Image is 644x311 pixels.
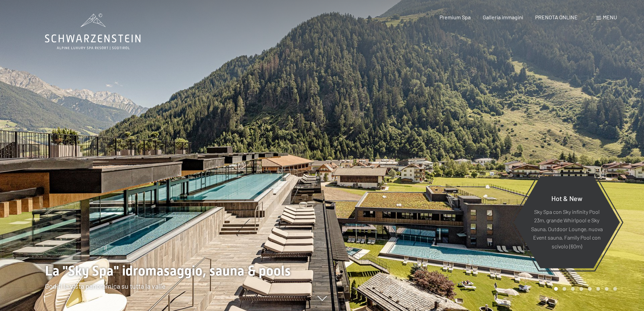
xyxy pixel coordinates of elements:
a: PRENOTA ONLINE [535,14,578,20]
div: Carousel Page 2 [563,287,566,291]
p: Sky Spa con Sky infinity Pool 23m, grande Whirlpool e Sky Sauna, Outdoor Lounge, nuova Event saun... [530,207,603,250]
a: Premium Spa [439,14,471,20]
a: Hot & New Sky Spa con Sky infinity Pool 23m, grande Whirlpool e Sky Sauna, Outdoor Lounge, nuova ... [513,176,620,269]
div: Carousel Page 8 [613,287,617,291]
span: Menu [603,14,617,20]
div: Carousel Pagination [552,287,617,291]
span: Hot & New [551,194,582,202]
div: Carousel Page 6 [596,287,600,291]
a: Galleria immagini [483,14,523,20]
div: Carousel Page 5 [588,287,592,291]
div: Carousel Page 3 [571,287,575,291]
div: Carousel Page 4 [579,287,583,291]
div: Carousel Page 7 [605,287,609,291]
div: Carousel Page 1 (Current Slide) [554,287,558,291]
